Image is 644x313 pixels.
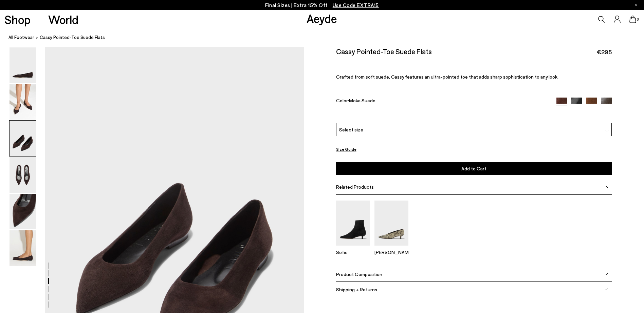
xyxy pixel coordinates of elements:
a: Shop [4,14,31,25]
button: Size Guide [336,145,356,153]
img: Cassy Pointed-Toe Suede Flats - Image 3 [10,121,36,156]
a: Clara Pointed-Toe Pumps [PERSON_NAME] [374,241,408,255]
a: 0 [629,16,636,23]
img: Cassy Pointed-Toe Suede Flats - Image 6 [10,230,36,266]
div: Color: [336,98,548,105]
img: Clara Pointed-Toe Pumps [374,201,408,246]
img: svg%3E [605,185,608,188]
a: All Footwear [8,34,34,41]
img: Cassy Pointed-Toe Suede Flats - Image 1 [10,47,36,83]
img: svg%3E [605,272,608,276]
img: Cassy Pointed-Toe Suede Flats - Image 4 [10,157,36,193]
p: [PERSON_NAME] [374,249,408,255]
span: Select size [339,126,363,133]
a: Aeyde [307,11,337,25]
button: Add to Cart [336,162,612,175]
span: Cassy Pointed-Toe Suede Flats [40,34,105,41]
a: Sofie Suede Ankle Boots Sofie [336,241,370,255]
span: Add to Cart [461,166,486,171]
p: Sofie [336,249,370,255]
span: Navigate to /collections/ss25-final-sizes [333,2,379,8]
img: Cassy Pointed-Toe Suede Flats - Image 2 [10,84,36,120]
span: Shipping + Returns [336,287,377,292]
h2: Cassy Pointed-Toe Suede Flats [336,47,432,56]
span: €295 [597,48,612,56]
span: Moka Suede [349,98,375,103]
nav: breadcrumb [8,28,644,47]
img: svg%3E [605,129,609,132]
a: World [48,14,78,25]
img: Cassy Pointed-Toe Suede Flats - Image 5 [10,194,36,229]
span: Product Composition [336,271,382,277]
span: 0 [636,18,640,21]
span: Related Products [336,184,374,190]
img: Sofie Suede Ankle Boots [336,201,370,246]
p: Final Sizes | Extra 15% Off [265,1,379,9]
img: svg%3E [605,288,608,291]
p: Crafted from soft suede, Cassy features an ultra-pointed toe that adds sharp sophistication to an... [336,74,612,80]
